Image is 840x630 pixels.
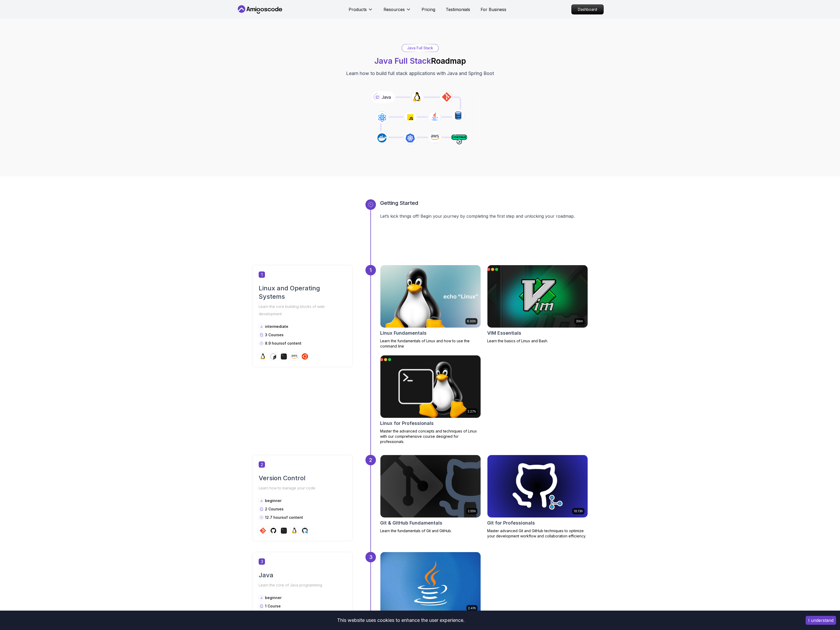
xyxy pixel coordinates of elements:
h2: Linux Fundamentals [380,329,427,337]
h2: Git & GitHub Fundamentals [380,519,442,527]
a: VIM Essentials card39mVIM EssentialsLearn the basics of Linux and Bash. [487,265,588,344]
p: beginner [265,595,281,600]
img: Java for Beginners card [380,552,481,615]
div: This website uses cookies to enhance the user experience. [4,615,798,626]
a: Linux for Professionals card2.27hLinux for ProfessionalsMaster the advanced concepts and techniqu... [380,355,481,444]
span: Java Full Stack [374,56,431,66]
img: bash logo [270,353,277,360]
h2: Version Control [259,474,346,482]
a: Linux Fundamentals card6.00hLinux FundamentalsLearn the fundamentals of Linux and how to use the ... [380,265,481,349]
p: Learn the fundamentals of Git and GitHub. [380,528,481,533]
img: Git & GitHub Fundamentals card [380,455,481,517]
button: Products [349,6,373,17]
span: 2 Courses [265,507,284,511]
div: 1 [365,265,376,275]
img: github logo [270,527,277,534]
h2: Linux for Professionals [380,420,434,427]
p: Resources [384,6,405,13]
span: 2 [259,461,265,468]
p: Master advanced Git and GitHub techniques to optimize your development workflow and collaboration... [487,528,588,539]
span: 3 [259,558,265,565]
p: Learn the core of Java programming [259,581,346,589]
img: linux logo [260,353,266,360]
span: 1 Course [265,604,281,608]
img: ubuntu logo [302,353,308,360]
h2: Git for Professionals [487,519,535,527]
h1: Roadmap [374,56,466,66]
p: 2.55h [468,509,476,513]
a: Git & GitHub Fundamentals card2.55hGit & GitHub FundamentalsLearn the fundamentals of Git and Git... [380,455,481,533]
p: 12.7 hours of content [265,515,303,520]
p: Let’s kick things off! Begin your journey by completing the first step and unlocking your roadmap. [380,213,588,219]
a: For Business [481,6,506,13]
a: Testimonials [446,6,470,13]
img: terminal logo [281,527,287,534]
p: beginner [265,498,281,503]
p: Learn how to build full stack applications with Java and Spring Boot [346,70,494,77]
img: VIM Essentials card [487,265,588,328]
h3: Getting Started [380,199,588,207]
a: Git for Professionals card10.13hGit for ProfessionalsMaster advanced Git and GitHub techniques to... [487,455,588,539]
p: Learn how to manage your code [259,484,346,492]
span: 1 [259,271,265,278]
img: Linux Fundamentals card [380,265,481,328]
img: linux logo [291,527,297,534]
img: git logo [260,527,266,534]
div: 2 [365,455,376,465]
p: Learn the basics of Linux and Bash. [487,338,588,344]
p: 39m [576,319,583,323]
img: codespaces logo [302,527,308,534]
p: Learn the fundamentals of Linux and how to use the command line [380,338,481,349]
p: 2.27h [467,409,476,414]
button: Accept cookies [806,616,836,625]
p: 2.41h [468,606,476,610]
p: intermediate [265,324,288,329]
a: Pricing [422,6,435,13]
img: Linux for Professionals card [380,355,481,418]
img: terminal logo [281,353,287,360]
div: Java Full Stack [402,44,438,52]
p: Dashboard [572,5,603,14]
h2: Java [259,571,346,579]
img: aws logo [291,353,297,360]
p: 8.9 hours of content [265,341,301,346]
p: 6.00h [467,319,476,323]
div: 3 [365,552,376,562]
h2: VIM Essentials [487,329,521,337]
button: Resources [384,6,411,17]
span: 3 Courses [265,333,284,337]
img: Git for Professionals card [487,455,588,517]
p: Master the advanced concepts and techniques of Linux with our comprehensive course designed for p... [380,429,481,444]
p: 10.13h [574,509,583,513]
p: Learn the core building blocks of web development [259,303,346,318]
p: Products [349,6,367,13]
a: Dashboard [571,4,604,14]
h2: Linux and Operating Systems [259,284,346,301]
